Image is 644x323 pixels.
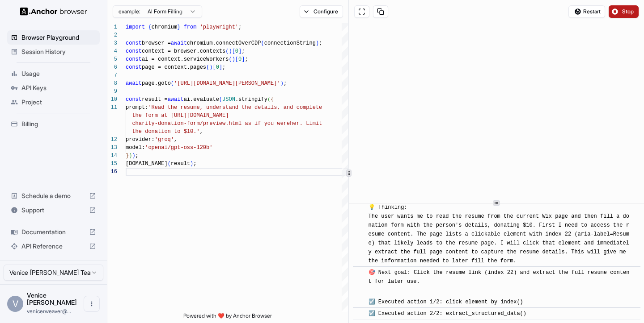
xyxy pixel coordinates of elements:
div: 13 [107,144,117,152]
div: Billing [7,117,100,131]
span: from [184,24,197,30]
span: ( [168,161,171,167]
div: 9 [107,87,117,95]
span: const [126,56,142,62]
img: Anchor Logo [20,7,87,16]
div: API Reference [7,239,100,253]
span: Support [21,206,85,215]
span: JSON [222,96,235,103]
span: ; [319,40,322,46]
span: result [171,161,190,167]
span: [ [235,56,238,62]
div: Project [7,95,100,109]
div: 14 [107,152,117,160]
span: Restart [583,8,601,15]
div: 11 [107,104,117,112]
button: Configure [300,5,343,18]
span: ☑️ Executed action 1/2: click_element_by_index() [369,299,523,305]
span: chromium [152,24,178,30]
div: 3 [107,39,117,47]
span: await [126,80,142,87]
span: browser = [142,40,171,46]
span: Browser Playground [21,33,96,42]
span: ) [280,80,284,87]
span: '[URL][DOMAIN_NAME][PERSON_NAME]' [174,80,280,87]
span: 0 [235,48,238,54]
div: Usage [7,66,100,81]
span: ) [129,153,132,159]
span: Usage [21,69,96,78]
div: Session History [7,45,100,59]
span: Project [21,98,96,107]
div: 6 [107,63,117,71]
span: ; [284,80,287,87]
span: 'playwright' [200,24,238,30]
span: ​ [357,203,362,212]
span: ) [316,40,319,46]
span: 'openai/gpt-oss-120b' [145,145,212,151]
span: const [126,64,142,70]
span: ​ [357,268,362,277]
span: the form at [URL][DOMAIN_NAME] [132,112,229,119]
span: ( [225,48,229,54]
span: ) [229,48,232,54]
div: 4 [107,47,117,55]
span: ( [229,56,232,62]
span: ] [241,56,245,62]
span: ( [267,96,271,103]
button: Open menu [84,296,100,312]
span: 'Read the resume, understand the details, and comp [148,104,309,111]
span: ( [206,64,209,70]
div: 15 [107,160,117,168]
span: Session History [21,47,96,56]
span: ai = context.serviceWorkers [142,56,229,62]
span: const [126,48,142,54]
div: 8 [107,79,117,87]
span: ai.evaluate [184,96,219,103]
span: ) [232,56,235,62]
div: API Keys [7,81,100,95]
span: venicerweaver@gmail.com [27,308,71,315]
span: ) [132,153,135,159]
span: page = context.pages [142,64,206,70]
span: ] [238,48,241,54]
button: Open in full screen [354,5,369,18]
span: connectionString [264,40,316,46]
span: [DOMAIN_NAME] [126,161,168,167]
span: ; [136,153,139,159]
div: 10 [107,95,117,104]
span: ​ [357,298,362,306]
span: const [126,96,142,103]
span: ; [238,24,241,30]
span: await [168,96,184,103]
span: Documentation [21,228,85,236]
div: 12 [107,136,117,144]
span: [ [232,48,235,54]
span: example: [119,8,140,15]
div: 1 [107,23,117,31]
span: 💡 Thinking: The user wants me to read the resume from the current Wix page and then fill a donati... [369,204,629,264]
span: ) [209,64,212,70]
span: Stop [622,8,635,15]
span: 0 [238,56,241,62]
span: model: [126,145,145,151]
span: provider: [126,137,155,143]
span: her. Limit [290,120,322,127]
button: Copy session ID [373,5,388,18]
span: Billing [21,120,96,128]
span: .stringify [235,96,267,103]
span: charity-donation-form/preview.html as if you were [132,120,290,127]
span: ) [190,161,193,167]
span: prompt: [126,104,148,111]
span: API Keys [21,83,96,92]
span: Powered with ❤️ by Anchor Browser [183,312,272,323]
span: ( [261,40,264,46]
div: V [7,296,23,312]
span: ] [219,64,222,70]
button: Stop [609,5,639,18]
span: ☑️ Executed action 2/2: extract_structured_data() [369,311,526,317]
span: } [126,153,129,159]
span: context = browser.contexts [142,48,225,54]
div: 5 [107,55,117,63]
span: , [174,137,177,143]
